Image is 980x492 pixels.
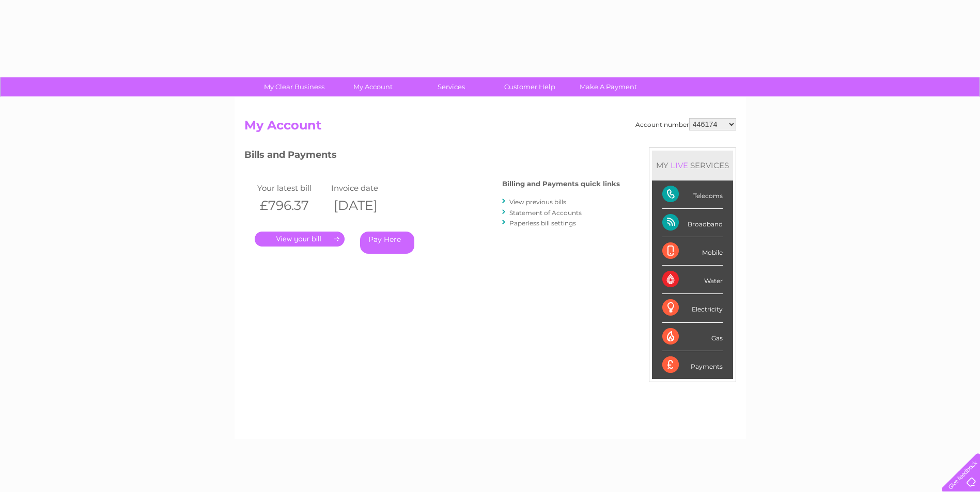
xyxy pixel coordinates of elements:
a: Services [409,77,494,96]
div: Gas [662,323,723,351]
h4: Billing and Payments quick links [502,180,620,188]
a: View previous bills [509,198,566,206]
a: My Clear Business [252,77,337,96]
div: Broadband [662,209,723,237]
div: MY SERVICES [652,151,733,180]
a: Statement of Accounts [509,209,582,217]
a: . [255,232,345,247]
th: [DATE] [329,195,403,216]
a: Customer Help [487,77,572,96]
div: Electricity [662,294,723,322]
div: Water [662,266,723,294]
div: Payments [662,351,723,379]
td: Your latest bill [255,181,329,195]
h2: My Account [244,118,736,138]
h3: Bills and Payments [244,147,620,166]
a: Pay Here [360,232,414,254]
a: Make A Payment [566,77,651,96]
div: Account number [635,118,736,130]
div: Mobile [662,237,723,266]
a: My Account [330,77,415,96]
td: Invoice date [329,181,403,195]
div: Telecoms [662,181,723,209]
a: Paperless bill settings [509,219,576,227]
div: LIVE [668,160,690,170]
th: £796.37 [255,195,329,216]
